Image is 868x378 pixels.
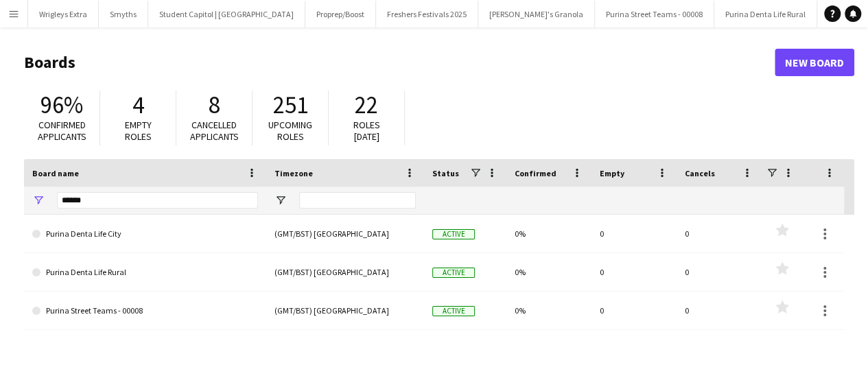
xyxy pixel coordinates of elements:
[148,1,305,27] button: Student Capitol | [GEOGRAPHIC_DATA]
[28,1,99,27] button: Wrigleys Extra
[266,292,424,329] div: (GMT/BST) [GEOGRAPHIC_DATA]
[775,49,854,76] a: New Board
[478,1,595,27] button: [PERSON_NAME]'s Granola
[125,119,152,143] span: Empty roles
[506,215,591,252] div: 0%
[209,90,220,120] span: 8
[591,253,677,291] div: 0
[274,168,313,178] span: Timezone
[32,168,79,178] span: Board name
[376,1,478,27] button: Freshers Festivals 2025
[506,292,591,329] div: 0%
[32,253,258,292] a: Purina Denta Life Rural
[432,306,475,316] span: Active
[515,168,556,178] span: Confirmed
[24,52,775,73] h1: Boards
[99,1,148,27] button: Smyths
[132,90,144,120] span: 4
[273,90,308,120] span: 251
[353,119,380,143] span: Roles [DATE]
[432,229,475,239] span: Active
[32,215,258,253] a: Purina Denta Life City
[57,192,258,209] input: Board name Filter Input
[677,253,762,291] div: 0
[432,268,475,278] span: Active
[714,1,817,27] button: Purina Denta Life Rural
[305,1,376,27] button: Proprep/Boost
[595,1,714,27] button: Purina Street Teams - 00008
[506,253,591,291] div: 0%
[432,168,459,178] span: Status
[190,119,239,143] span: Cancelled applicants
[274,194,287,206] button: Open Filter Menu
[299,192,416,209] input: Timezone Filter Input
[40,90,83,120] span: 96%
[38,119,86,143] span: Confirmed applicants
[268,119,312,143] span: Upcoming roles
[355,90,378,120] span: 22
[677,292,762,329] div: 0
[600,168,624,178] span: Empty
[677,215,762,252] div: 0
[591,215,677,252] div: 0
[266,253,424,291] div: (GMT/BST) [GEOGRAPHIC_DATA]
[32,292,258,330] a: Purina Street Teams - 00008
[266,215,424,252] div: (GMT/BST) [GEOGRAPHIC_DATA]
[685,168,715,178] span: Cancels
[32,194,45,206] button: Open Filter Menu
[591,292,677,329] div: 0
